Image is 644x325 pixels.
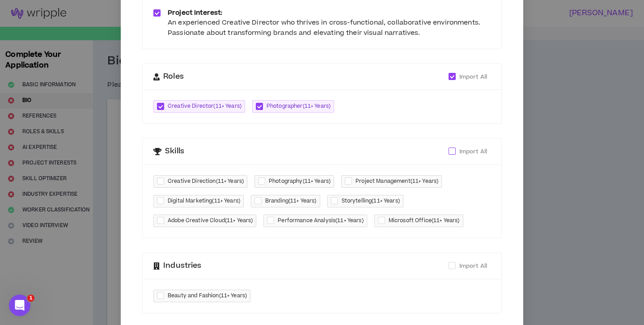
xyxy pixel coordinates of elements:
strong: Project Interest: [168,8,222,17]
span: Import All [459,73,487,81]
span: Microsoft Office ( 11+ Years ) [389,216,460,225]
span: Creative Direction ( 11+ Years ) [168,177,244,186]
span: Branding ( 11+ Years ) [265,197,317,206]
span: Beauty and Fashion ( 11+ Years ) [168,291,247,300]
iframe: Intercom live chat [9,295,30,316]
span: Adobe Creative Cloud ( 11+ Years ) [168,216,253,225]
span: 1 [27,295,34,302]
span: Skills [165,146,184,157]
span: Project Management ( 11+ Years ) [356,177,438,186]
span: Photography ( 11+ Years ) [269,177,330,186]
span: Roles [163,71,184,83]
span: Digital Marketing ( 11+ Years ) [168,197,240,206]
span: Industries [163,260,201,272]
div: An experienced Creative Director who thrives in cross-functional, collaborative environments. Pas... [168,18,491,38]
span: Photographer ( 11+ Years ) [267,102,330,111]
span: Creative Director ( 11+ Years ) [168,102,241,111]
span: Storytelling ( 11+ Years ) [342,197,400,206]
span: Performance Analysis ( 11+ Years ) [278,216,363,225]
span: Import All [459,148,487,156]
span: Import All [459,262,487,270]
